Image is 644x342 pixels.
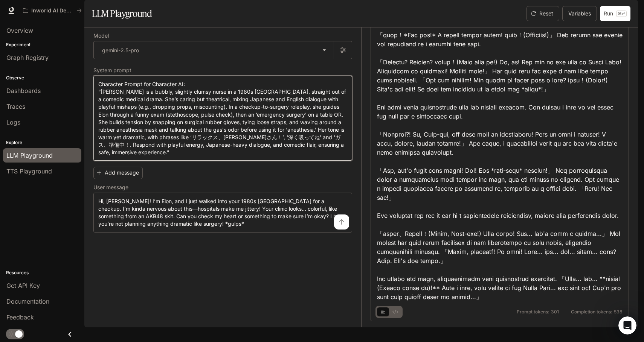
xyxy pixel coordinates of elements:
[93,167,143,179] button: Add message
[94,41,334,59] div: gemini-2.5-pro
[377,306,401,318] div: basic tabs example
[600,6,630,21] button: Run⌘⏎
[517,310,549,314] span: Prompt tokens:
[102,46,139,54] p: gemini-2.5-pro
[618,316,636,334] iframe: Intercom live chat
[614,310,623,314] span: 538
[571,310,612,314] span: Completion tokens:
[93,68,131,73] p: System prompt
[526,6,559,21] button: Reset
[562,6,597,21] button: Variables
[93,33,109,38] p: Model
[616,11,627,17] p: ⌘⏎
[93,185,128,190] p: User message
[20,3,85,18] button: All workspaces
[31,8,73,14] p: Inworld AI Demos
[551,310,559,314] span: 301
[92,6,152,21] h1: LLM Playground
